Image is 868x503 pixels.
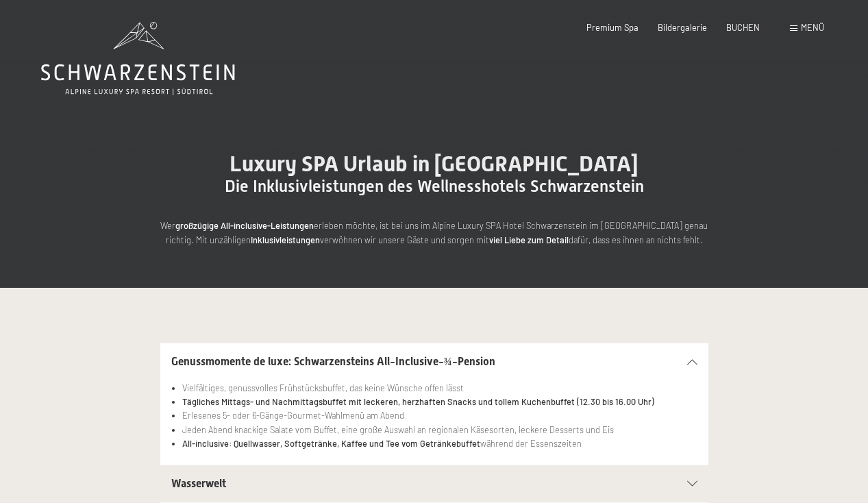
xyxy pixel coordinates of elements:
[182,423,697,437] li: Jeden Abend knackige Salate vom Buffet, eine große Auswahl an regionalen Käsesorten, leckere Dess...
[230,151,638,177] span: Luxury SPA Urlaub in [GEOGRAPHIC_DATA]
[182,408,697,422] li: Erlesenes 5- oder 6-Gänge-Gourmet-Wahlmenü am Abend
[175,220,314,231] strong: großzügige All-inclusive-Leistungen
[171,355,495,368] span: Genussmomente de luxe: Schwarzensteins All-Inclusive-¾-Pension
[171,477,226,490] span: Wasserwelt
[586,22,638,33] a: Premium Spa
[182,438,480,449] strong: All-inclusive: Quellwasser, Softgetränke, Kaffee und Tee vom Getränkebuffet
[160,219,708,247] p: Wer erleben möchte, ist bei uns im Alpine Luxury SPA Hotel Schwarzenstein im [GEOGRAPHIC_DATA] ge...
[182,396,654,407] strong: Tägliches Mittags- und Nachmittagsbuffet mit leckeren, herzhaften Snacks und tollem Kuchenbuffet ...
[225,177,644,196] span: Die Inklusivleistungen des Wellnesshotels Schwarzenstein
[489,234,569,245] strong: viel Liebe zum Detail
[726,22,760,33] a: BUCHEN
[801,22,824,33] span: Menü
[182,437,697,450] li: während der Essenszeiten
[658,22,707,33] a: Bildergalerie
[182,381,697,395] li: Vielfältiges, genussvolles Frühstücksbuffet, das keine Wünsche offen lässt
[251,234,320,245] strong: Inklusivleistungen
